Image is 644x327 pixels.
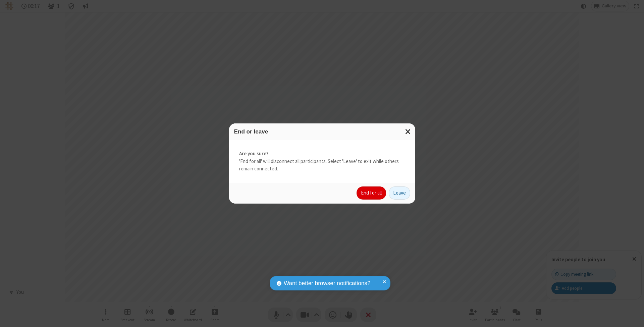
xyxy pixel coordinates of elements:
button: Leave [389,186,410,200]
span: Want better browser notifications? [284,279,370,288]
button: Close modal [401,123,415,140]
h3: End or leave [234,128,410,135]
div: 'End for all' will disconnect all participants. Select 'Leave' to exit while others remain connec... [229,140,415,183]
button: End for all [357,186,386,200]
strong: Are you sure? [239,150,405,158]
